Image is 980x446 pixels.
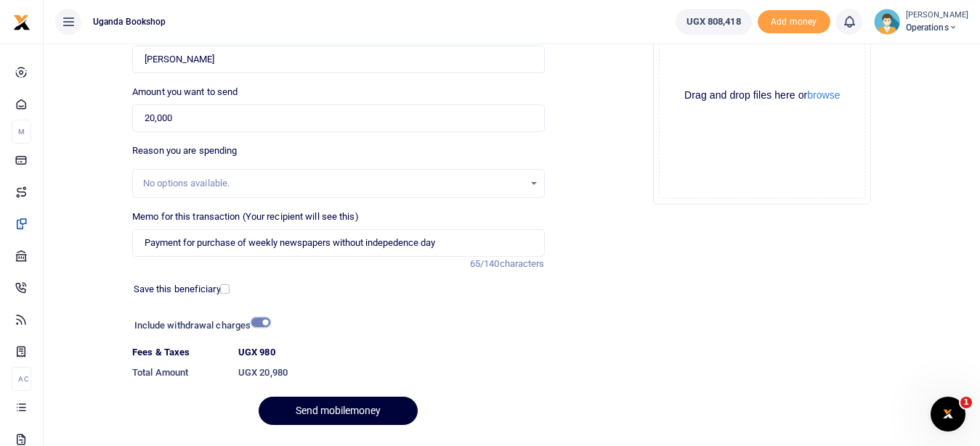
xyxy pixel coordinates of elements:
span: characters [500,258,545,269]
input: UGX [132,104,544,132]
button: Send mobilemoney [259,397,418,425]
input: Enter extra information [132,229,544,257]
h6: Include withdrawal charges [134,320,264,331]
label: Reason you are spending [132,144,237,158]
li: Wallet ballance [670,9,758,35]
label: Memo for this transaction (Your recipient will see this) [132,210,359,224]
a: UGX 808,418 [676,9,752,35]
a: profile-user [PERSON_NAME] Operations [874,9,968,35]
div: Drag and drop files here or [660,88,864,102]
li: Ac [12,367,31,391]
h6: Total Amount [132,367,227,379]
a: Add money [758,15,830,26]
label: Save this beneficiary [134,282,221,297]
span: 1 [960,397,972,408]
span: 65/140 [470,258,500,269]
label: UGX 980 [238,345,275,360]
input: Loading name... [132,46,544,73]
small: [PERSON_NAME] [906,9,968,22]
span: Uganda bookshop [87,15,172,28]
button: browse [807,90,840,100]
span: Add money [758,10,830,34]
li: Toup your wallet [758,10,830,34]
img: profile-user [874,9,900,35]
label: Amount you want to send [132,85,238,99]
h6: UGX 20,980 [238,367,545,379]
img: logo-small [13,14,31,31]
iframe: Intercom live chat [931,397,965,431]
span: Operations [906,21,968,34]
div: No options available. [143,176,523,191]
a: logo-small logo-large logo-large [13,16,31,27]
li: M [12,120,31,144]
dt: Fees & Taxes [126,345,232,360]
span: UGX 808,418 [687,15,741,29]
